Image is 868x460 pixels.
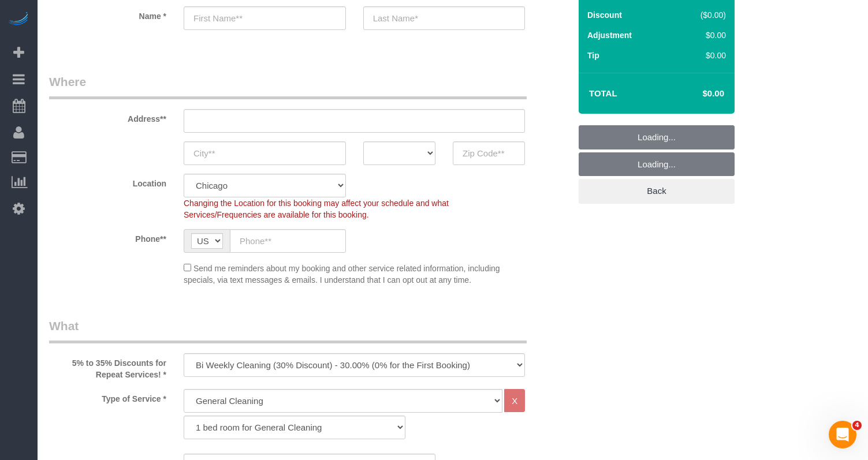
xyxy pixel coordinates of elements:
[40,353,175,380] label: 5% to 35% Discounts for Repeat Services! *
[829,421,856,448] iframe: Intercom live chat
[40,6,175,22] label: Name *
[49,317,527,343] legend: What
[184,199,449,219] span: Changing the Location for this booking may affect your schedule and what Services/Frequencies are...
[40,389,175,405] label: Type of Service *
[589,88,617,98] strong: Total
[453,141,525,165] input: Zip Code**
[587,9,622,21] label: Discount
[7,12,30,28] img: Automaid Logo
[676,9,726,21] div: ($0.00)
[49,73,527,99] legend: Where
[184,264,500,285] span: Send me reminders about my booking and other service related information, including specials, via...
[668,89,724,99] h4: $0.00
[184,6,346,30] input: First Name**
[676,29,726,41] div: $0.00
[363,6,526,30] input: Last Name*
[579,179,735,203] a: Back
[676,50,726,61] div: $0.00
[587,29,632,41] label: Adjustment
[40,174,175,189] label: Location
[587,50,599,61] label: Tip
[852,421,862,430] span: 4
